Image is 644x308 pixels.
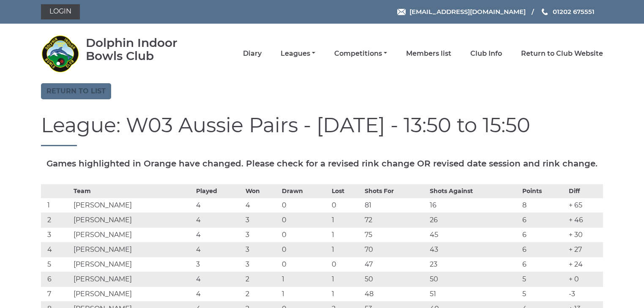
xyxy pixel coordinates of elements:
[428,272,520,286] td: 50
[363,286,428,301] td: 48
[243,49,262,58] a: Diary
[194,184,243,198] th: Played
[428,257,520,272] td: 23
[194,198,243,213] td: 4
[194,213,243,227] td: 4
[71,198,194,213] td: [PERSON_NAME]
[330,257,363,272] td: 0
[243,257,280,272] td: 3
[542,8,548,15] img: Phone us
[330,184,363,198] th: Lost
[330,213,363,227] td: 1
[363,257,428,272] td: 47
[553,8,595,16] span: 01202 675551
[363,227,428,242] td: 75
[41,227,71,242] td: 3
[363,272,428,286] td: 50
[470,49,502,58] a: Club Info
[567,257,603,272] td: + 24
[41,35,79,73] img: Dolphin Indoor Bowls Club
[428,242,520,257] td: 43
[521,49,603,58] a: Return to Club Website
[363,242,428,257] td: 70
[280,272,329,286] td: 1
[280,257,329,272] td: 0
[363,213,428,227] td: 72
[194,242,243,257] td: 4
[280,286,329,301] td: 1
[194,257,243,272] td: 3
[397,9,406,15] img: Email
[520,242,567,257] td: 6
[41,286,71,301] td: 7
[567,198,603,213] td: + 65
[280,242,329,257] td: 0
[406,49,451,58] a: Members list
[428,286,520,301] td: 51
[41,213,71,227] td: 2
[540,7,595,16] a: Phone us 01202 675551
[243,213,280,227] td: 3
[41,198,71,213] td: 1
[243,184,280,198] th: Won
[397,7,526,16] a: Email [EMAIL_ADDRESS][DOMAIN_NAME]
[330,272,363,286] td: 1
[567,272,603,286] td: + 0
[567,286,603,301] td: -3
[428,184,520,198] th: Shots Against
[280,213,329,227] td: 0
[520,286,567,301] td: 5
[567,227,603,242] td: + 30
[41,272,71,286] td: 6
[409,8,526,16] span: [EMAIL_ADDRESS][DOMAIN_NAME]
[71,213,194,227] td: [PERSON_NAME]
[280,227,329,242] td: 0
[330,286,363,301] td: 1
[194,286,243,301] td: 4
[520,227,567,242] td: 6
[363,184,428,198] th: Shots For
[41,257,71,272] td: 5
[330,227,363,242] td: 1
[330,242,363,257] td: 1
[243,272,280,286] td: 2
[41,83,111,99] a: Return to list
[280,184,329,198] th: Drawn
[71,286,194,301] td: [PERSON_NAME]
[71,227,194,242] td: [PERSON_NAME]
[243,227,280,242] td: 3
[41,4,80,19] a: Login
[194,272,243,286] td: 4
[243,286,280,301] td: 2
[243,242,280,257] td: 3
[428,198,520,213] td: 16
[567,213,603,227] td: + 46
[567,242,603,257] td: + 27
[280,198,329,213] td: 0
[520,213,567,227] td: 6
[520,257,567,272] td: 6
[71,242,194,257] td: [PERSON_NAME]
[281,49,315,58] a: Leagues
[330,198,363,213] td: 0
[520,198,567,213] td: 8
[567,184,603,198] th: Diff
[520,272,567,286] td: 5
[86,36,202,63] div: Dolphin Indoor Bowls Club
[41,114,603,146] h1: League: W03 Aussie Pairs - [DATE] - 13:50 to 15:50
[41,242,71,257] td: 4
[71,272,194,286] td: [PERSON_NAME]
[71,184,194,198] th: Team
[428,227,520,242] td: 45
[194,227,243,242] td: 4
[243,198,280,213] td: 4
[428,213,520,227] td: 26
[71,257,194,272] td: [PERSON_NAME]
[334,49,387,58] a: Competitions
[363,198,428,213] td: 81
[41,159,603,168] h5: Games highlighted in Orange have changed. Please check for a revised rink change OR revised date ...
[520,184,567,198] th: Points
